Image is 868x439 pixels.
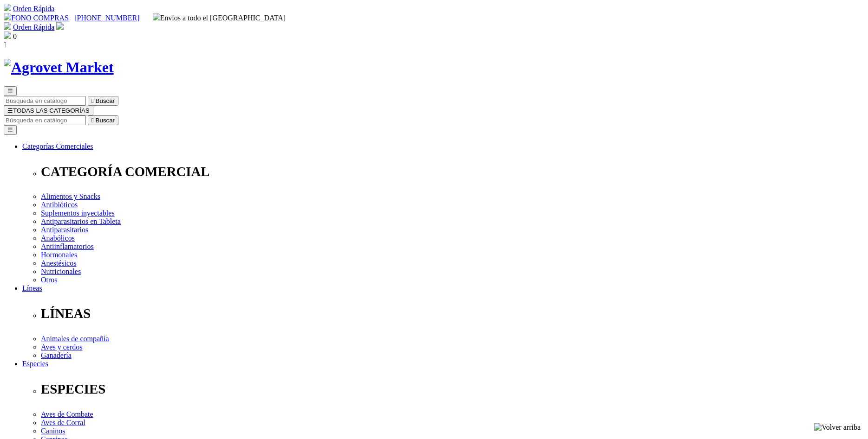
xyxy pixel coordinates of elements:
[88,115,118,125] button:  Buscar
[4,41,7,49] i: 
[22,142,93,150] a: Categorías Comerciales
[41,276,58,284] a: Otros
[96,117,115,124] span: Buscar
[56,23,64,31] a: Acceda a su cuenta de cliente
[7,107,13,114] span: ☰
[41,306,864,321] p: LÍNEAS
[4,96,86,106] input: Buscar
[41,259,76,267] a: Anestésicos
[91,117,94,124] i: 
[41,192,100,200] a: Alimentos y Snacks
[41,251,77,259] a: Hormonales
[7,88,13,95] span: ☰
[814,423,861,432] img: Volver arriba
[4,4,11,11] img: shopping-cart.svg
[4,14,69,22] a: FONO COMPRAS
[96,97,115,104] span: Buscar
[41,382,864,397] p: ESPECIES
[41,217,121,225] a: Antiparasitarios en Tableta
[41,234,75,242] a: Anabólicos
[4,22,11,30] img: shopping-cart.svg
[5,338,160,434] iframe: Brevo live chat
[13,32,17,40] span: 0
[4,86,17,96] button: ☰
[22,284,42,292] a: Líneas
[4,106,93,115] button: ☰TODAS LAS CATEGORÍAS
[41,164,864,179] p: CATEGORÍA COMERCIAL
[41,267,81,275] a: Nutricionales
[41,209,115,217] a: Suplementos inyectables
[41,242,94,250] a: Antiinflamatorios
[4,13,11,20] img: phone.svg
[4,32,11,39] img: shopping-bag.svg
[153,13,160,20] img: delivery-truck.svg
[13,23,54,31] a: Orden Rápida
[74,14,139,22] a: [PHONE_NUMBER]
[41,201,78,209] a: Antibióticos
[4,59,114,76] img: Agrovet Market
[41,427,65,435] a: Caninos
[41,335,109,343] a: Animales de compañía
[41,226,88,234] a: Antiparasitarios
[91,97,94,104] i: 
[88,96,118,106] button:  Buscar
[13,5,54,13] a: Orden Rápida
[4,125,17,135] button: ☰
[56,22,64,30] img: user.svg
[153,14,286,22] span: Envíos a todo el [GEOGRAPHIC_DATA]
[4,115,86,125] input: Buscar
